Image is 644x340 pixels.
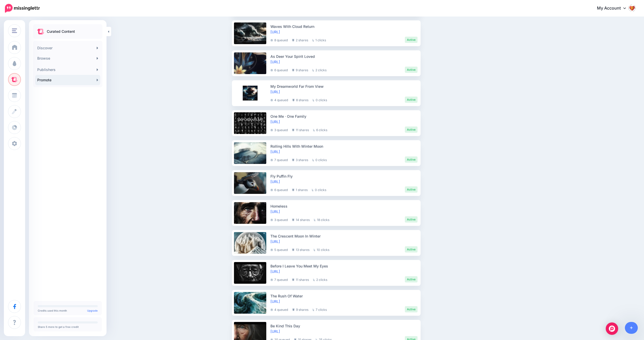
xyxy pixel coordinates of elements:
[270,249,273,251] img: clock-grey-darker.png
[292,39,294,42] img: share-grey.png
[270,126,288,133] li: 3 queued
[270,306,288,312] li: 4 queued
[270,37,288,43] li: 8 queued
[47,28,75,35] p: Curated Content
[270,24,418,29] div: Waves With Cloud Return
[270,293,418,299] div: The Rush Of Water
[312,37,326,43] li: 1 clicks
[270,203,418,209] div: Homeless
[292,37,308,43] li: 2 shares
[270,67,288,73] li: 6 queued
[270,129,273,131] img: clock-grey-darker.png
[292,129,294,131] img: share-grey.png
[606,322,618,335] div: Open Intercom Messenger
[312,69,314,72] img: pointer-grey.png
[270,269,280,274] a: [URL]
[313,129,315,131] img: pointer-grey.png
[313,97,327,103] li: 0 clicks
[270,39,273,42] img: clock-grey-darker.png
[270,84,418,89] div: My Dreamworld Far From View
[405,97,418,103] li: Active
[37,29,44,34] img: curate.png
[270,90,280,94] a: [URL]
[292,69,294,72] img: share-grey.png
[270,246,288,252] li: 5 queued
[292,308,295,311] img: share-grey.png
[292,306,308,312] li: 9 shares
[270,120,280,124] a: [URL]
[292,159,294,161] img: share-grey.png
[270,219,273,221] img: clock-grey-darker.png
[313,306,327,312] li: 7 clicks
[270,299,280,304] a: [URL]
[314,219,316,221] img: pointer-grey.png
[314,249,315,251] img: pointer-grey.png
[405,306,418,312] li: Active
[35,65,100,75] a: Publishers
[270,54,418,59] div: As Deer Your Spirit Loved
[270,149,280,154] a: [URL]
[405,67,418,73] li: Active
[270,263,418,269] div: Before I Leave You Meet My Eyes
[312,156,327,163] li: 0 clicks
[405,246,418,252] li: Active
[405,37,418,43] li: Active
[312,159,314,161] img: pointer-grey.png
[312,67,327,73] li: 2 clicks
[292,278,294,281] img: share-grey.png
[312,39,314,42] img: pointer-grey.png
[292,67,308,73] li: 9 shares
[270,279,273,281] img: clock-grey-darker.png
[270,173,418,179] div: Fly Puffin Fly
[270,233,418,239] div: The Crescent Moon In Winter
[270,159,273,161] img: clock-grey-darker.png
[35,43,100,53] a: Discover
[405,216,418,223] li: Active
[270,144,418,149] div: Rolling Hills With Winter Moon
[270,329,280,334] a: [URL]
[270,323,418,329] div: Be Kind This Day
[292,248,294,251] img: share-grey.png
[35,75,100,85] a: Promote
[270,60,280,64] a: [URL]
[270,179,280,184] a: [URL]
[270,209,280,214] a: [URL]
[592,2,636,15] a: My Account
[270,309,273,311] img: clock-grey-darker.png
[292,126,309,133] li: 11 shares
[270,99,273,101] img: clock-grey-darker.png
[292,216,310,223] li: 14 shares
[312,186,326,193] li: 0 clicks
[313,126,327,133] li: 6 clicks
[292,218,294,221] img: share-grey.png
[313,276,327,282] li: 2 clicks
[270,189,273,191] img: clock-grey-darker.png
[405,156,418,163] li: Active
[314,216,329,223] li: 18 clicks
[405,126,418,133] li: Active
[270,239,280,244] a: [URL]
[5,4,40,13] img: Missinglettr
[313,279,315,281] img: pointer-grey.png
[405,186,418,193] li: Active
[312,189,314,191] img: pointer-grey.png
[292,97,308,103] li: 8 shares
[270,186,288,193] li: 6 queued
[292,99,295,101] img: share-grey.png
[270,114,418,119] div: One Me · One Family
[292,276,309,282] li: 11 shares
[270,216,288,223] li: 3 queued
[12,28,17,33] img: menu.png
[270,97,288,103] li: 4 queued
[270,156,288,163] li: 7 queued
[292,188,294,191] img: share-grey.png
[270,69,273,72] img: clock-grey-darker.png
[313,309,314,311] img: pointer-grey.png
[405,276,418,282] li: Active
[270,276,288,282] li: 7 queued
[35,53,100,64] a: Browse
[313,99,314,101] img: pointer-grey.png
[292,186,308,193] li: 1 shares
[292,156,308,163] li: 3 shares
[270,30,280,34] a: [URL]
